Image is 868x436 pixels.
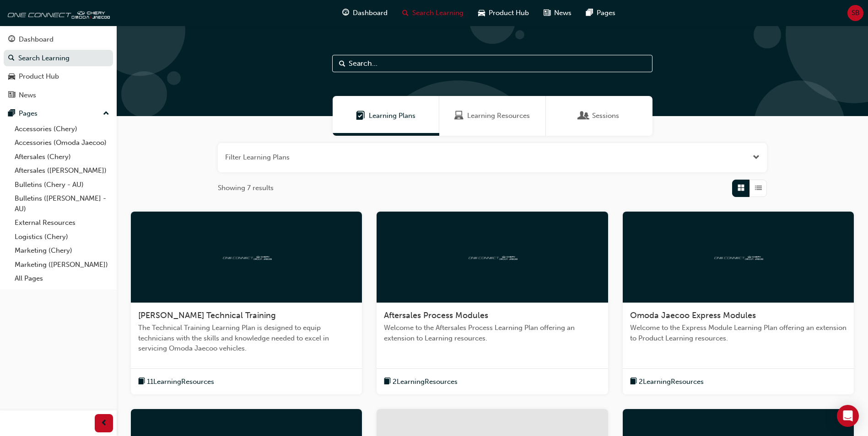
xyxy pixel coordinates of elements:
a: Bulletins ([PERSON_NAME] - AU) [11,191,113,216]
span: book-icon [384,376,391,388]
a: Learning PlansLearning Plans [333,96,439,136]
span: Welcome to the Express Module Learning Plan offering an extension to Product Learning resources. [630,323,846,343]
a: pages-iconPages [579,4,623,22]
span: The Technical Training Learning Plan is designed to equip technicians with the skills and knowled... [138,323,355,354]
span: Aftersales Process Modules [384,310,488,320]
span: Search [339,58,345,69]
a: Marketing (Chery) [11,244,113,258]
input: Search... [332,55,652,72]
span: Product Hub [489,8,529,18]
span: Omoda Jaecoo Express Modules [630,310,756,320]
a: Learning ResourcesLearning Resources [439,96,546,136]
a: oneconnectAftersales Process ModulesWelcome to the Aftersales Process Learning Plan offering an e... [377,212,608,395]
span: search-icon [8,54,15,63]
span: Showing 7 results [218,183,274,193]
button: book-icon2LearningResources [630,376,704,388]
a: Marketing ([PERSON_NAME]) [11,258,113,272]
span: 2 Learning Resources [639,377,704,387]
a: External Resources [11,216,113,230]
span: 2 Learning Resources [393,377,458,387]
span: book-icon [630,376,637,388]
div: Open Intercom Messenger [837,405,859,427]
img: oneconnect [713,252,763,261]
a: car-iconProduct Hub [471,4,536,22]
button: DashboardSearch LearningProduct HubNews [4,29,113,105]
a: Search Learning [4,50,113,67]
img: oneconnect [467,252,518,261]
span: Pages [597,8,615,18]
button: Pages [4,105,113,122]
span: Dashboard [353,8,388,18]
a: Aftersales ([PERSON_NAME]) [11,164,113,178]
a: Bulletins (Chery - AU) [11,178,113,192]
span: car-icon [478,7,485,19]
a: SessionsSessions [546,96,652,136]
button: book-icon11LearningResources [138,376,214,388]
button: SB [847,5,863,21]
a: Product Hub [4,68,113,85]
img: oneconnect [221,252,272,261]
span: Learning Plans [369,111,415,121]
span: guage-icon [342,7,349,19]
span: car-icon [8,73,15,81]
span: guage-icon [8,36,15,44]
button: Open the filter [753,152,760,163]
span: Sessions [592,111,619,121]
span: Learning Resources [454,111,464,121]
span: up-icon [103,108,109,120]
a: News [4,87,113,104]
a: search-iconSearch Learning [395,4,471,22]
span: List [755,183,762,193]
span: Learning Plans [356,111,365,121]
div: News [19,90,36,101]
span: news-icon [8,91,15,100]
a: Aftersales (Chery) [11,150,113,164]
a: All Pages [11,271,113,286]
span: [PERSON_NAME] Technical Training [138,310,276,320]
span: 11 Learning Resources [147,377,214,387]
img: oneconnect [5,4,110,22]
span: Welcome to the Aftersales Process Learning Plan offering an extension to Learning resources. [384,323,600,343]
a: Accessories (Omoda Jaecoo) [11,136,113,150]
span: prev-icon [101,418,108,429]
div: Dashboard [19,34,54,45]
span: pages-icon [586,7,593,19]
a: guage-iconDashboard [335,4,395,22]
div: Pages [19,108,38,119]
a: Logistics (Chery) [11,230,113,244]
span: News [554,8,571,18]
a: Accessories (Chery) [11,122,113,136]
a: news-iconNews [536,4,579,22]
span: Sessions [579,111,588,121]
span: book-icon [138,376,145,388]
a: oneconnectOmoda Jaecoo Express ModulesWelcome to the Express Module Learning Plan offering an ext... [623,212,854,395]
a: Dashboard [4,31,113,48]
span: Grid [738,183,744,193]
span: SB [852,8,860,18]
span: search-icon [402,7,409,19]
span: news-icon [544,7,550,19]
div: Product Hub [19,71,59,82]
span: pages-icon [8,110,15,118]
a: oneconnect[PERSON_NAME] Technical TrainingThe Technical Training Learning Plan is designed to equ... [131,212,362,395]
span: Learning Resources [467,111,530,121]
button: book-icon2LearningResources [384,376,458,388]
span: Search Learning [412,8,464,18]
